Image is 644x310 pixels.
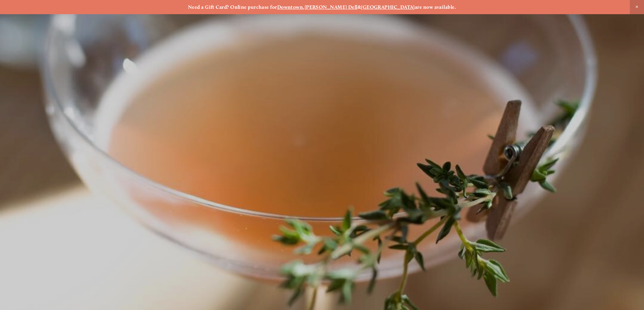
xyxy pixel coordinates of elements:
a: [GEOGRAPHIC_DATA] [361,4,415,10]
strong: Need a Gift Card? Online purchase for [188,4,277,10]
strong: , [303,4,304,10]
strong: are now available. [415,4,456,10]
a: [PERSON_NAME] Dell [305,4,358,10]
strong: & [358,4,361,10]
a: Downtown [277,4,303,10]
